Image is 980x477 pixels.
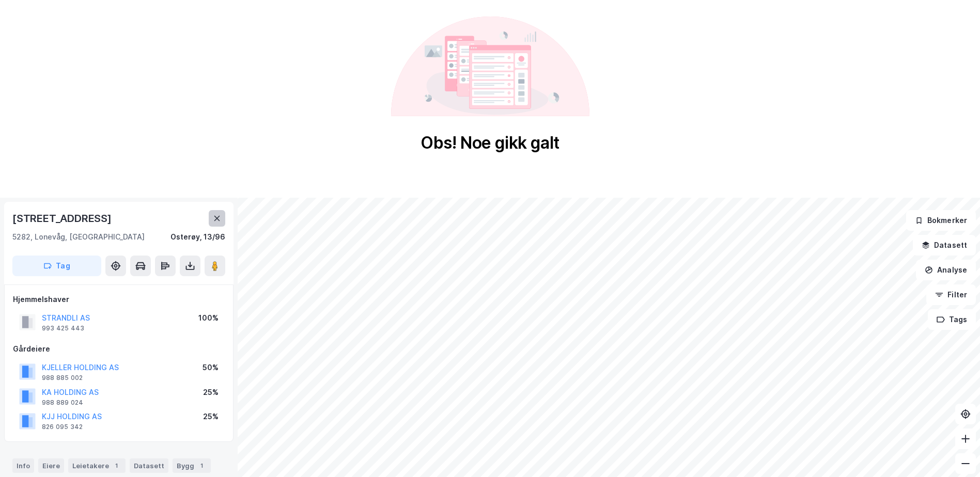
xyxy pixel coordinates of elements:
div: 25% [203,410,219,423]
button: Filter [926,284,976,305]
div: Obs! Noe gikk galt [421,133,559,153]
button: Datasett [913,235,976,256]
div: 1 [111,460,121,471]
div: Eiere [38,458,64,473]
div: 988 889 024 [42,399,83,407]
div: Hjemmelshaver [13,293,225,306]
div: 1 [196,460,207,471]
div: Bygg [173,458,211,473]
div: Datasett [130,458,168,473]
div: 993 425 443 [42,324,84,332]
button: Tag [12,256,101,276]
div: 5282, Lonevåg, [GEOGRAPHIC_DATA] [12,231,145,243]
div: [STREET_ADDRESS] [12,210,114,227]
button: Bokmerker [906,210,976,231]
div: 826 095 342 [42,423,83,431]
button: Analyse [916,260,976,280]
div: Leietakere [68,458,126,473]
div: 25% [203,386,219,399]
div: 100% [198,312,219,324]
iframe: Chat Widget [928,427,980,477]
div: Gårdeiere [13,343,225,355]
div: 50% [203,361,219,374]
button: Tags [928,309,976,330]
div: 988 885 002 [42,374,83,382]
div: Info [12,458,34,473]
div: Osterøy, 13/96 [170,231,225,243]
